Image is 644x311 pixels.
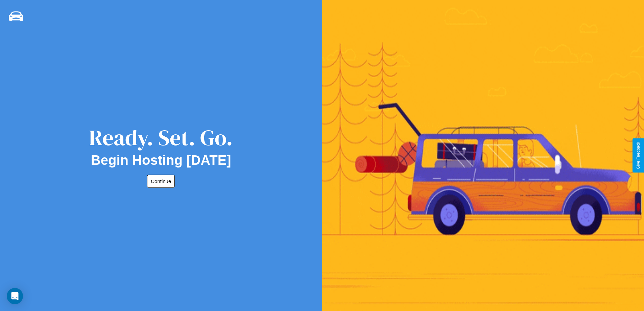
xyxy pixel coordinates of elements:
div: Give Feedback [636,142,641,169]
h2: Begin Hosting [DATE] [91,153,231,168]
div: Ready. Set. Go. [89,123,233,153]
div: Open Intercom Messenger [7,288,23,304]
button: Continue [147,175,175,188]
